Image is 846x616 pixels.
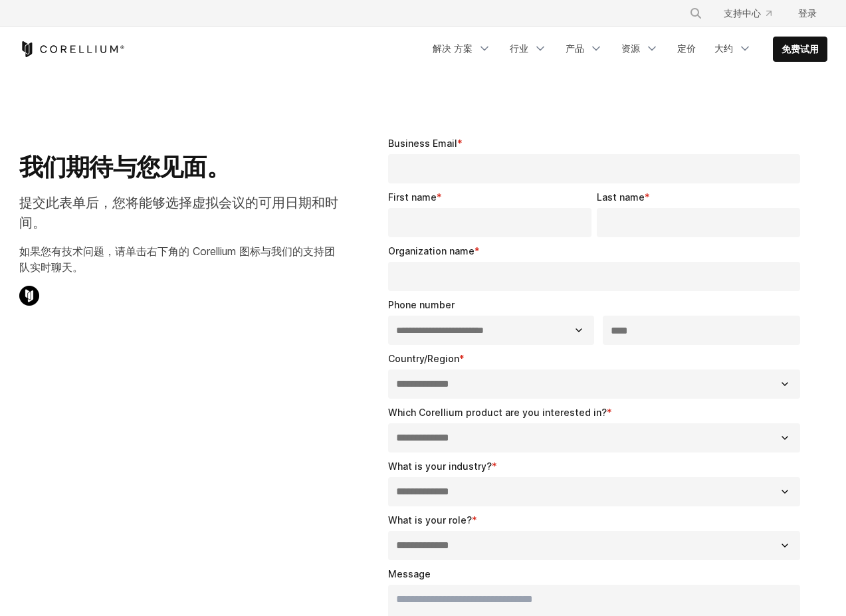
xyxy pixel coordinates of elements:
span: Country/Region [388,353,459,364]
span: What is your industry? [388,461,492,472]
span: Organization name [388,245,475,257]
span: Business Email [388,138,457,149]
a: 登录 [788,1,827,25]
p: 如果您有技术问题，请单击右下角的 Corellium 图标与我们的支持团队实时聊天。 [19,243,340,275]
button: 搜索 [684,1,708,25]
h1: 我们期待与您见面。 [19,152,340,182]
div: 导航菜单 [673,1,827,25]
span: First name [388,191,437,203]
a: 科瑞利姆主页 [19,41,125,57]
font: 解决 方案 [433,42,473,55]
a: 定价 [669,37,704,60]
span: Message [388,568,431,579]
span: What is your role? [388,514,472,526]
font: 资源 [621,42,640,55]
font: 产品 [566,42,584,55]
p: 提交此表单后，您将能够选择虚拟会议的可用日期和时间。 [19,193,340,233]
font: 大约 [714,42,733,55]
font: 行业 [510,42,528,55]
div: 导航菜单 [425,37,827,62]
font: 支持中心 [724,7,761,20]
span: Phone number [388,299,455,310]
img: Corellium 聊天图标 [19,286,39,306]
span: Last name [597,191,645,203]
span: Which Corellium product are you interested in? [388,407,607,418]
a: 免费试用 [774,37,827,61]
